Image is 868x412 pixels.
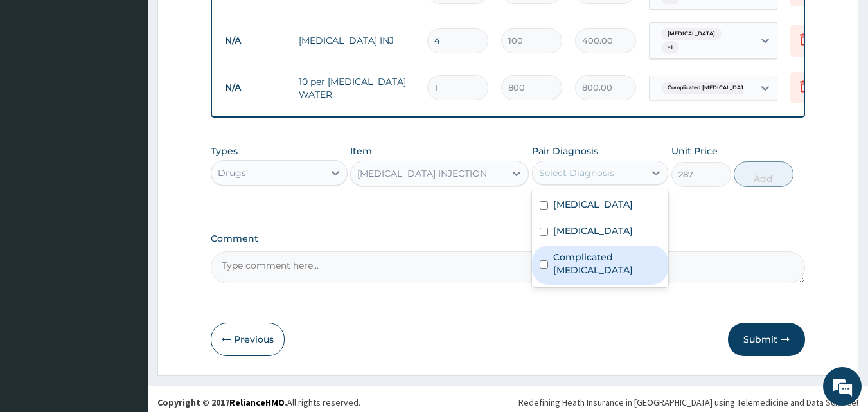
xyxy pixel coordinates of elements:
span: + 1 [661,41,679,54]
strong: Copyright © 2017 . [157,397,287,408]
label: [MEDICAL_DATA] [553,224,633,237]
button: Submit [728,323,805,356]
img: d_794563401_company_1708531726252_794563401 [24,64,52,96]
div: Redefining Heath Insurance in [GEOGRAPHIC_DATA] using Telemedicine and Data Science! [518,396,858,409]
span: [MEDICAL_DATA] [661,28,722,40]
div: Drugs [218,166,246,179]
td: N/A [218,76,292,100]
div: Minimize live chat window [211,6,242,37]
label: Unit Price [671,145,718,157]
button: Add [734,161,793,187]
div: [MEDICAL_DATA] INJECTION [357,167,487,180]
td: 10 per [MEDICAL_DATA] WATER [292,69,421,107]
textarea: Type your message and hit 'Enter' [6,275,245,320]
button: Previous [211,323,285,356]
label: Complicated [MEDICAL_DATA] [553,251,661,276]
span: Complicated [MEDICAL_DATA] [661,82,756,94]
div: Select Diagnosis [539,166,614,179]
label: Comment [211,233,806,244]
a: RelianceHMO [229,397,285,408]
label: Item [350,145,372,157]
label: [MEDICAL_DATA] [553,198,633,211]
td: N/A [218,29,292,53]
span: We're online! [75,124,177,254]
label: Pair Diagnosis [532,145,598,157]
div: Chat with us now [67,72,216,89]
td: [MEDICAL_DATA] INJ [292,28,421,53]
label: Types [211,146,238,157]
